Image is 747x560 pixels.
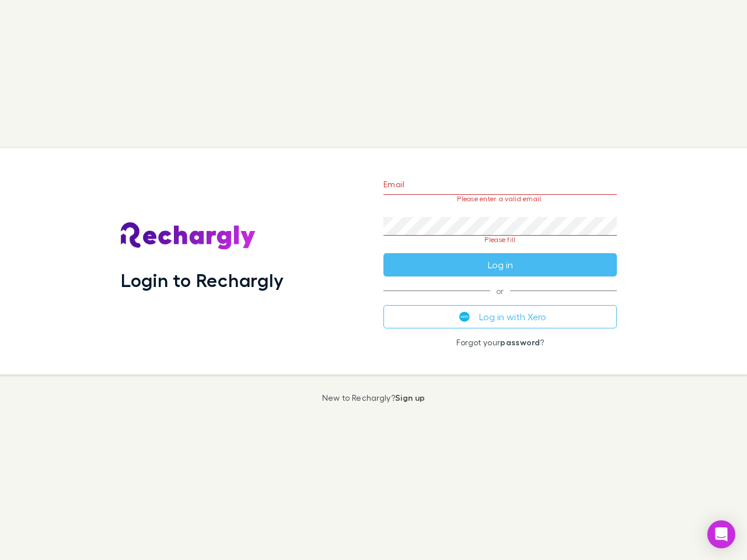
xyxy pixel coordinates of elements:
span: or [383,290,617,291]
p: New to Rechargly? [322,393,425,402]
button: Log in [383,253,617,276]
button: Log in with Xero [383,305,617,328]
img: Rechargly's Logo [121,222,256,250]
h1: Login to Rechargly [121,269,284,291]
div: Open Intercom Messenger [707,520,735,548]
a: Sign up [395,393,425,402]
p: Please enter a valid email. [383,195,617,203]
p: Please fill [383,236,617,244]
img: Xero's logo [459,311,470,322]
p: Forgot your ? [383,338,617,347]
a: password [500,337,540,347]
